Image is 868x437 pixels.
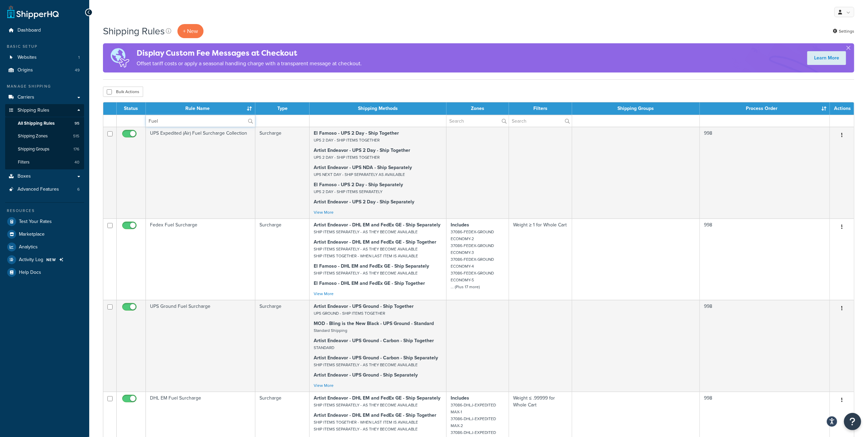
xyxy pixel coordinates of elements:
[314,327,347,334] small: Standard Shipping
[5,143,84,156] a: Shipping Groups 176
[5,215,84,228] a: Test Your Rates
[146,300,255,392] td: UPS Ground Fuel Surcharge
[830,102,854,115] th: Actions
[5,117,84,130] a: All Shipping Rules 95
[447,115,509,127] input: Search
[18,159,30,165] span: Filters
[19,244,38,250] span: Analytics
[18,94,34,100] span: Carriers
[255,218,310,300] td: Surcharge
[177,24,204,38] p: + New
[5,117,84,130] li: All Shipping Rules
[18,187,59,192] span: Advanced Features
[314,229,418,235] small: SHIP ITEMS SEPARATELY - AS THEY BECOME AVAILABLE
[833,26,854,36] a: Settings
[103,87,143,97] button: Bulk Actions
[314,198,414,205] strong: Artist Endeavor - UPS 2 Day - Ship Separately
[5,64,84,77] li: Origins
[314,337,434,344] strong: Artist Endeavor - UPS Ground - Carbon - Ship Together
[5,266,84,279] a: Help Docs
[46,257,56,262] span: NEW
[137,47,362,59] h4: Display Custom Fee Messages at Checkout
[700,218,830,300] td: 998
[255,102,310,115] th: Type
[5,183,84,196] li: Advanced Features
[310,102,447,115] th: Shipping Methods
[5,44,84,49] div: Basic Setup
[5,254,84,266] li: Activity Log
[700,300,830,392] td: 998
[314,154,380,160] small: UPS 2 DAY - SHIP ITEMS TOGETHER
[447,102,509,115] th: Zones
[314,419,418,432] small: SHIP ITEMS TOGETHER - WHEN LAST ITEM IS AVAILABLE SHIP ITEMS SEPARATELY - AS THEY BECOME AVAILABLE
[18,108,49,113] span: Shipping Rules
[74,159,79,165] span: 40
[314,130,399,137] strong: El Famoso - UPS 2 Day - Ship Together
[137,59,362,68] p: Offset tariff costs or apply a seasonal handling charge with a transparent message at checkout.
[74,121,79,126] span: 95
[314,310,385,316] small: UPS GROUND - SHIP ITEMS TOGETHER
[5,24,84,37] a: Dashboard
[5,183,84,196] a: Advanced Features 6
[75,67,80,73] span: 49
[5,130,84,143] a: Shipping Zones 515
[314,270,418,276] small: SHIP ITEMS SEPARATELY - AS THEY BECOME AVAILABLE
[451,221,469,228] strong: Includes
[73,133,79,139] span: 515
[5,130,84,143] li: Shipping Zones
[146,218,255,300] td: Fedex Fuel Surcharge
[451,394,469,402] strong: Includes
[146,102,255,115] th: Rule Name : activate to sort column ascending
[5,208,84,214] div: Resources
[314,303,414,310] strong: Artist Endeavor - UPS Ground - Ship Together
[314,402,418,408] small: SHIP ITEMS SEPARATELY - AS THEY BECOME AVAILABLE
[314,137,380,143] small: UPS 2 DAY - SHIP ITEMS TOGETHER
[314,189,382,195] small: UPS 2 DAY - SHIP ITEMS SEPARATELY
[18,173,31,179] span: Boxes
[18,27,41,33] span: Dashboard
[117,102,146,115] th: Status
[146,127,255,218] td: UPS Expedited (Air) Fuel Surcharge Collection
[5,241,84,253] a: Analytics
[314,209,334,215] a: View More
[5,51,84,64] a: Websites 1
[314,221,440,228] strong: Artist Endeavor - DHL EM and FedEx GE - Ship Separately
[5,104,84,117] a: Shipping Rules
[5,143,84,156] li: Shipping Groups
[146,115,255,127] input: Search
[19,270,41,276] span: Help Docs
[314,171,405,178] small: UPS NEXT DAY - SHIP SEPARATELY AS AVAILABLE
[807,51,846,65] a: Learn More
[18,55,37,60] span: Websites
[314,262,429,270] strong: El Famoso - DHL EM and FedEx GE - Ship Separately
[314,394,440,402] strong: Artist Endeavor - DHL EM and FedEx GE - Ship Separately
[5,156,84,169] li: Filters
[18,121,55,126] span: All Shipping Rules
[314,320,434,327] strong: MOD - Bling is the New Black - UPS Ground - Standard
[314,181,403,188] strong: El Famoso - UPS 2 Day - Ship Separately
[18,67,33,73] span: Origins
[78,55,80,60] span: 1
[314,147,410,154] strong: Artist Endeavor - UPS 2 Day - Ship Together
[19,219,52,225] span: Test Your Rates
[5,254,84,266] a: Activity Log NEW
[314,412,436,419] strong: Artist Endeavor - DHL EM and FedEx GE - Ship Together
[509,115,571,127] input: Search
[314,382,334,389] a: View More
[314,291,334,297] a: View More
[5,156,84,169] a: Filters 40
[314,371,418,379] strong: Artist Endeavor - UPS Ground - Ship Separately
[103,24,165,38] h1: Shipping Rules
[5,91,84,104] a: Carriers
[19,257,43,263] span: Activity Log
[314,238,436,246] strong: Artist Endeavor - DHL EM and FedEx GE - Ship Together
[255,300,310,392] td: Surcharge
[314,362,418,368] small: SHIP ITEMS SEPARATELY - AS THEY BECOME AVAILABLE
[5,170,84,183] li: Boxes
[7,5,59,19] a: ShipperHQ Home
